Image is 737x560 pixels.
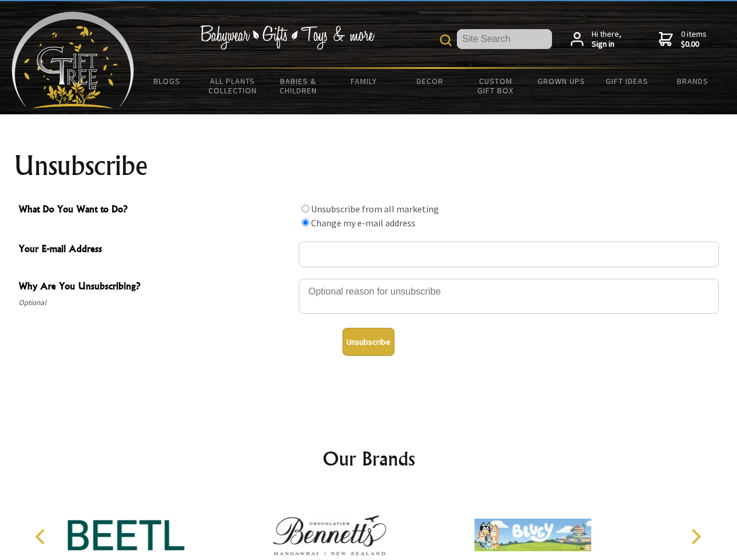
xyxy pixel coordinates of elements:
img: product search [440,34,452,46]
label: Unsubscribe from all marketing [311,203,439,215]
a: Family [331,69,397,93]
input: Your E-mail Address [299,242,719,267]
span: Why Are You Unsubscribing? [19,279,293,296]
img: Babywear - Gifts - Toys & more [200,25,375,50]
button: Unsubscribe [343,328,394,356]
h2: Our Brands [23,444,714,473]
textarea: Why Are You Unsubscribing? [299,279,719,314]
img: Babyware - Gifts - Toys and more... [12,12,134,108]
a: Hi there,Sign in [571,29,621,50]
span: Optional [19,296,293,310]
a: Decor [397,69,463,93]
a: Gift Ideas [594,69,660,93]
strong: $0.00 [681,39,707,50]
input: What Do You Want to Do? [302,219,309,226]
h1: Unsubscribe [14,152,724,180]
span: 0 items [681,29,707,50]
a: Custom Gift Box [463,69,529,103]
a: BLOGS [134,69,200,93]
a: All Plants Collection [200,69,266,103]
strong: Sign in [592,39,621,50]
button: Previous [29,524,55,549]
button: Next [683,524,708,549]
input: Site Search [457,29,552,49]
a: Babies & Children [266,69,331,103]
input: What Do You Want to Do? [302,205,309,212]
span: Hi there, [592,29,621,50]
label: Change my e-mail address [311,217,415,229]
span: What Do You Want to Do? [19,202,293,219]
a: Brands [660,69,726,93]
span: Your E-mail Address [19,242,293,258]
a: 0 items$0.00 [659,29,707,50]
a: Grown Ups [528,69,594,93]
